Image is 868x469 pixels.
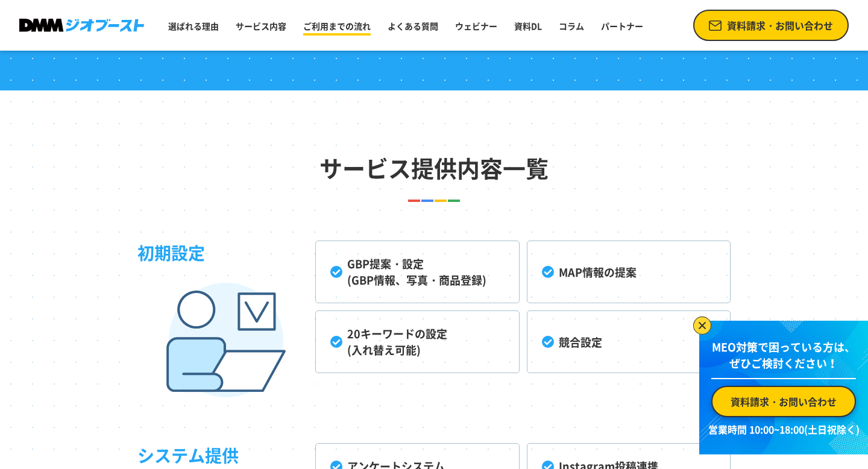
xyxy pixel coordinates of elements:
h3: 初期設定 [137,241,315,385]
li: 20キーワードの設定 (入れ替え可能) [315,310,519,373]
a: パートナー [596,15,648,37]
a: 選ばれる理由 [163,15,224,37]
p: MEO対策で困っている方は、 ぜひご検討ください！ [711,339,856,379]
li: 競合設定 [527,310,731,373]
p: 営業時間 10:00~18:00(土日祝除く) [706,422,861,436]
img: DMMジオブースト [19,19,144,32]
a: サービス内容 [231,15,291,37]
a: ご利用までの流れ [298,15,376,37]
span: 資料請求・お問い合わせ [731,394,837,409]
a: ウェビナー [450,15,502,37]
a: 資料DL [509,15,547,37]
li: MAP情報の提案 [527,241,731,303]
a: 資料請求・お問い合わせ [693,10,849,41]
a: 資料請求・お問い合わせ [711,386,856,417]
a: コラム [554,15,589,37]
li: GBP提案・設定 (GBP情報、写真・商品登録) [315,241,519,303]
span: 資料請求・お問い合わせ [727,18,833,33]
img: バナーを閉じる [693,316,711,335]
a: よくある質問 [383,15,443,37]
